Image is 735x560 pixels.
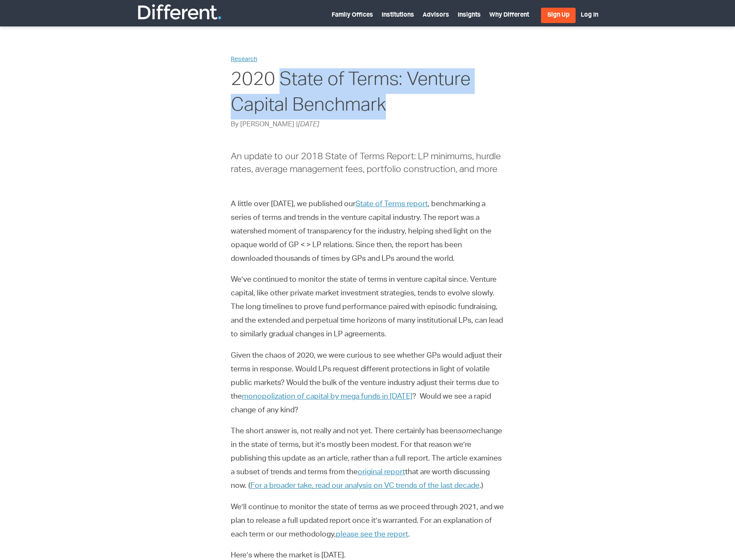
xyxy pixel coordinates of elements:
[423,12,449,18] a: Advisors
[231,273,504,341] p: We’ve continued to monitor the state of terms in venture capital since. Venture capital, like oth...
[458,12,481,18] a: Insights
[336,531,408,539] a: please see the report
[137,3,222,20] img: Different Funds
[231,68,504,120] h1: 2020 State of Terms: Venture Capital Benchmark
[382,12,414,18] a: Institutions
[231,198,504,266] p: A little over [DATE], we published our , benchmarking a series of terms and trends in the venture...
[458,428,477,435] em: some
[231,151,504,176] h6: An update to our 2018 State of Terms Report: LP minimums, hurdle rates, average management fees, ...
[231,57,257,63] a: Research
[250,482,479,490] a: For a broader take, read our analysis on VC trends of the last decade
[231,120,504,130] p: By [PERSON_NAME] |
[541,8,576,23] a: Sign Up
[242,393,412,401] a: monopolization of capital by mega funds in [DATE]
[231,349,504,417] p: Given the chaos of 2020, we were curious to see whether GPs would adjust their terms in response....
[231,425,504,493] p: The short answer is, not really and not yet. There certainly has been change in the state of term...
[356,201,428,208] a: State of Terms report
[298,122,319,128] span: [DATE]
[581,12,598,18] a: Log In
[358,469,405,476] a: original report
[332,12,373,18] a: Family Offices
[231,501,504,542] p: We’ll continue to monitor the state of terms as we proceed through 2021, and we plan to release a...
[489,12,529,18] a: Why Different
